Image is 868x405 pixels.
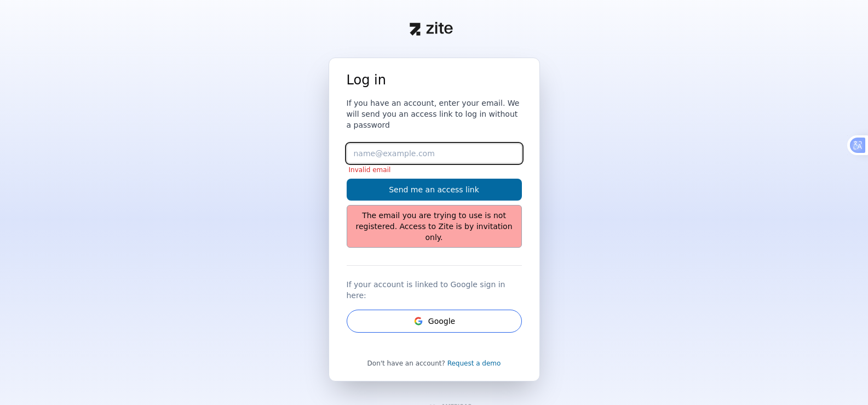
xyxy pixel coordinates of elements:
div: If your account is linked to Google sign in here: [347,275,522,301]
svg: Google [413,316,424,327]
h1: Log in [347,71,522,89]
div: Don't have an account? [347,359,522,368]
div: Invalid email [347,166,522,174]
h3: If you have an account, enter your email. We will send you an access link to log in without a pas... [347,98,522,130]
div: The email you are trying to use is not registered. Access to Zite is by invitation only. [347,205,522,248]
button: GoogleGoogle [347,310,522,333]
input: name@example.com [347,144,522,163]
button: Send me an access link [347,179,522,201]
a: Request a demo [447,360,501,367]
